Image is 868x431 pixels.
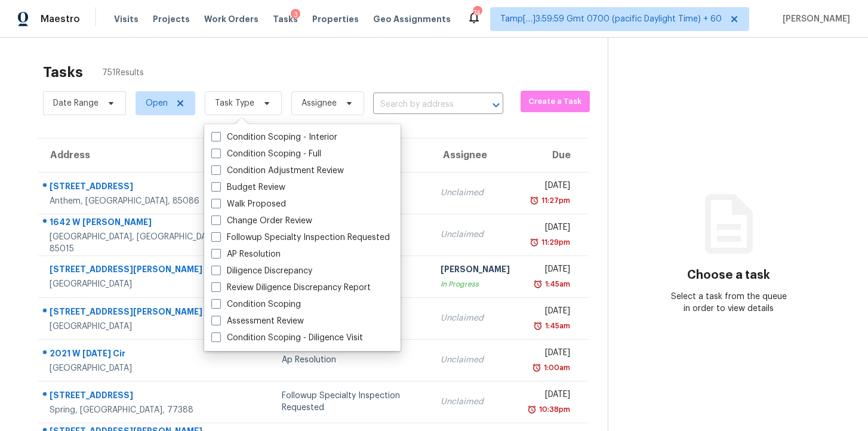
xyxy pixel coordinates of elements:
[215,97,254,109] span: Task Type
[204,13,258,25] span: Work Orders
[441,278,510,290] div: In Progress
[50,231,229,255] div: [GEOGRAPHIC_DATA], [GEOGRAPHIC_DATA], 85015
[543,278,570,290] div: 1:45am
[527,95,584,109] span: Create a Task
[41,13,80,25] span: Maestro
[102,67,144,79] span: 751 Results
[532,362,541,374] img: Overdue Alarm Icon
[211,248,281,260] label: AP Resolution
[541,362,570,374] div: 1:00am
[211,198,286,210] label: Walk Proposed
[537,404,570,415] div: 10:38pm
[441,312,510,324] div: Unclaimed
[530,195,539,207] img: Overdue Alarm Icon
[441,263,510,278] div: [PERSON_NAME]
[211,131,337,143] label: Condition Scoping - Interior
[441,229,510,241] div: Unclaimed
[533,320,543,332] img: Overdue Alarm Icon
[50,389,229,404] div: [STREET_ADDRESS]
[441,187,510,199] div: Unclaimed
[529,221,570,236] div: [DATE]
[529,180,570,195] div: [DATE]
[50,347,229,362] div: 2021 W [DATE] Cir
[539,195,570,207] div: 11:27pm
[543,320,570,332] div: 1:45am
[441,396,510,408] div: Unclaimed
[527,404,537,415] img: Overdue Alarm Icon
[273,15,298,23] span: Tasks
[431,138,519,172] th: Assignee
[441,354,510,366] div: Unclaimed
[211,265,312,277] label: Diligence Discrepancy
[211,165,344,177] label: Condition Adjustment Review
[301,97,337,109] span: Assignee
[282,390,421,414] div: Followup Specialty Inspection Requested
[50,216,229,231] div: 1642 W [PERSON_NAME]
[500,13,722,25] span: Tamp[…]3:59:59 Gmt 0700 (pacific Daylight Time) + 60
[778,13,850,25] span: [PERSON_NAME]
[50,263,229,278] div: [STREET_ADDRESS][PERSON_NAME]
[50,404,229,416] div: Spring, [GEOGRAPHIC_DATA], 77388
[473,7,481,19] div: 744
[114,13,138,25] span: Visits
[211,232,390,244] label: Followup Specialty Inspection Requested
[43,66,83,78] h2: Tasks
[529,389,570,404] div: [DATE]
[529,305,570,320] div: [DATE]
[53,97,99,109] span: Date Range
[529,263,570,278] div: [DATE]
[50,362,229,374] div: [GEOGRAPHIC_DATA]
[50,278,229,290] div: [GEOGRAPHIC_DATA]
[539,236,570,248] div: 11:29pm
[211,282,371,294] label: Review Diligence Discrepancy Report
[50,306,229,321] div: [STREET_ADDRESS][PERSON_NAME]
[211,298,301,310] label: Condition Scoping
[519,138,589,172] th: Due
[291,9,300,21] div: 3
[282,354,421,366] div: Ap Resolution
[211,315,304,327] label: Assessment Review
[530,236,539,248] img: Overdue Alarm Icon
[533,278,543,290] img: Overdue Alarm Icon
[153,13,190,25] span: Projects
[488,97,504,113] button: Open
[211,332,363,344] label: Condition Scoping - Diligence Visit
[211,215,312,227] label: Change Order Review
[146,97,168,109] span: Open
[50,321,229,333] div: [GEOGRAPHIC_DATA]
[38,138,239,172] th: Address
[50,180,229,195] div: [STREET_ADDRESS]
[529,347,570,362] div: [DATE]
[373,96,470,114] input: Search by address
[312,13,359,25] span: Properties
[521,91,590,112] button: Create a Task
[211,148,321,160] label: Condition Scoping - Full
[373,13,451,25] span: Geo Assignments
[687,269,770,281] h3: Choose a task
[211,181,285,193] label: Budget Review
[669,291,789,315] div: Select a task from the queue in order to view details
[50,195,229,207] div: Anthem, [GEOGRAPHIC_DATA], 85086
